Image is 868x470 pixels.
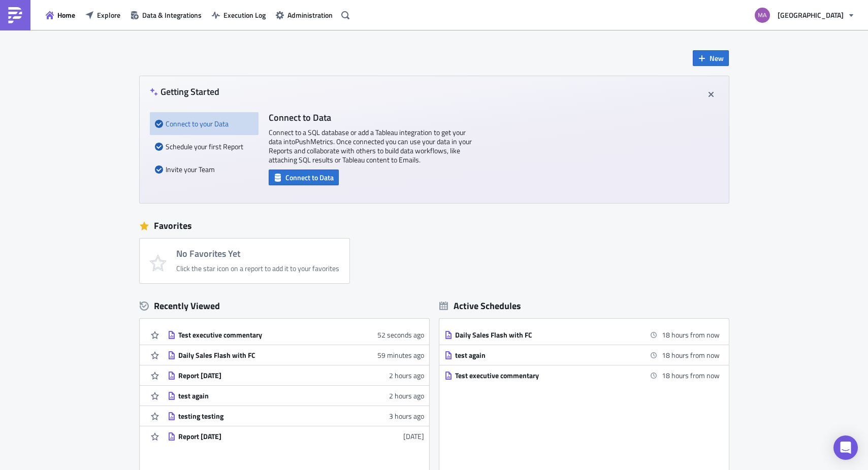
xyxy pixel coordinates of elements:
time: 2025-08-18T12:47:25Z [389,411,424,421]
button: Home [41,7,80,23]
time: 2025-08-18T13:35:31Z [389,390,424,401]
div: Test executive commentary [178,330,356,340]
div: testing testing [178,412,356,421]
div: Recently Viewed [140,298,429,314]
button: New [693,50,729,66]
div: Active Schedules [439,300,521,312]
div: Connect to your Data [155,112,253,135]
time: 2025-08-14T13:28:31Z [403,431,424,442]
span: Data & Integrations [142,10,202,20]
div: Report [DATE] [178,371,356,380]
div: Test executive commentary [455,371,633,380]
div: Click the star icon on a report to add it to your favorites [176,264,339,273]
span: Home [57,10,75,20]
h4: Connect to Data [269,112,472,123]
a: testing testing3 hours ago [168,406,424,426]
span: Execution Log [223,10,266,20]
div: Favorites [140,218,729,233]
a: Report [DATE][DATE] [168,426,424,446]
button: Execution Log [207,7,271,23]
a: Daily Sales Flash with FC18 hours from now [444,325,720,345]
time: 2025-08-19 09:45 [662,350,720,360]
span: New [710,53,724,63]
button: Connect to Data [269,170,339,185]
span: Explore [97,10,120,20]
div: Schedule your first Report [155,135,253,158]
span: Connect to Data [285,172,334,183]
time: 2025-08-19 10:00 [662,370,720,381]
div: Daily Sales Flash with FC [178,351,356,360]
img: PushMetrics [7,7,23,23]
a: Report [DATE]2 hours ago [168,365,424,385]
button: Administration [271,7,338,23]
a: Daily Sales Flash with FC59 minutes ago [168,345,424,365]
div: Invite your Team [155,158,253,181]
div: Report [DATE] [178,432,356,441]
div: test again [455,351,633,360]
time: 2025-08-18T13:50:15Z [389,370,424,381]
div: test again [178,391,356,400]
a: Connect to Data [269,171,339,182]
button: [GEOGRAPHIC_DATA] [749,4,860,26]
span: Administration [287,10,333,20]
a: Test executive commentary18 hours from now [444,365,720,385]
img: Avatar [754,7,771,24]
h4: Getting Started [150,86,219,97]
time: 2025-08-18T15:31:40Z [377,329,424,340]
h4: No Favorites Yet [176,249,339,259]
a: test again2 hours ago [168,386,424,406]
time: 2025-08-19 09:15 [662,329,720,340]
a: test again18 hours from now [444,345,720,365]
time: 2025-08-18T14:33:42Z [377,350,424,360]
a: Test executive commentary52 seconds ago [168,325,424,345]
div: Daily Sales Flash with FC [455,330,633,340]
button: Data & Integrations [125,7,207,23]
p: Connect to a SQL database or add a Tableau integration to get your data into PushMetrics . Once c... [269,128,472,164]
span: [GEOGRAPHIC_DATA] [778,10,844,20]
div: Open Intercom Messenger [833,435,858,460]
button: Explore [80,7,125,23]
